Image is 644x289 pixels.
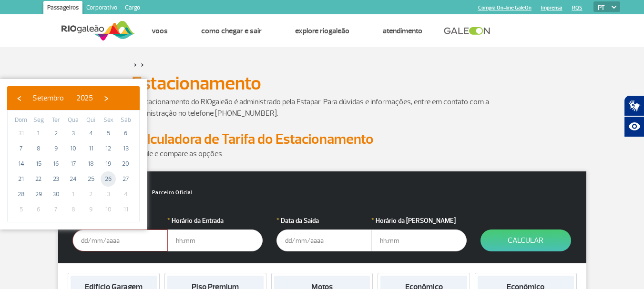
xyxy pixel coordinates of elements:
[66,187,81,202] span: 1
[66,171,81,187] span: 24
[132,148,513,159] p: Simule e compare as opções.
[76,93,93,103] span: 2025
[118,126,133,141] span: 6
[143,190,193,195] span: Parceiro Oficial
[83,187,99,202] span: 2
[624,116,644,137] button: Abrir recursos assistivos.
[12,115,30,126] th: weekday
[82,115,100,126] th: weekday
[13,126,29,141] span: 31
[100,115,117,126] th: weekday
[31,141,46,156] span: 8
[72,229,168,251] input: dd/mm/aaaa
[65,115,82,126] th: weekday
[276,229,372,251] input: dd/mm/aaaa
[371,229,467,251] input: hh:mm
[48,156,63,171] span: 16
[30,115,48,126] th: weekday
[383,26,422,36] a: Atendimento
[167,229,263,251] input: hh:mm
[132,96,513,119] p: O estacionamento do RIOgaleão é administrado pela Estapar. Para dúvidas e informações, entre em c...
[83,202,99,217] span: 9
[66,202,81,217] span: 8
[101,126,116,141] span: 5
[47,115,65,126] th: weekday
[118,156,133,171] span: 20
[624,95,644,137] div: Plugin de acessibilidade da Hand Talk.
[480,229,571,251] button: Calcular
[48,141,63,156] span: 9
[101,156,116,171] span: 19
[66,156,81,171] span: 17
[13,156,29,171] span: 14
[117,115,134,126] th: weekday
[12,92,113,101] bs-datepicker-navigation-view: ​ ​ ​
[101,187,116,202] span: 3
[31,202,46,217] span: 6
[32,93,64,103] span: Setembro
[48,171,63,187] span: 23
[31,187,46,202] span: 29
[141,59,144,70] a: >
[295,26,349,36] a: Explore RIOgaleão
[118,202,133,217] span: 11
[83,171,99,187] span: 25
[12,91,26,105] button: ‹
[66,126,81,141] span: 3
[13,141,29,156] span: 7
[66,141,81,156] span: 10
[167,216,263,226] label: Horário da Entrada
[201,26,262,36] a: Como chegar e sair
[118,171,133,187] span: 27
[118,141,133,156] span: 13
[13,171,29,187] span: 21
[83,156,99,171] span: 18
[121,1,144,16] a: Cargo
[624,95,644,116] button: Abrir tradutor de língua de sinais.
[48,187,63,202] span: 30
[31,126,46,141] span: 1
[152,26,168,36] a: Voos
[371,216,467,226] label: Horário da [PERSON_NAME]
[132,130,513,148] h2: Calculadora de Tarifa do Estacionamento
[26,91,70,105] button: Setembro
[478,5,532,11] a: Compra On-line GaleOn
[48,126,63,141] span: 2
[101,141,116,156] span: 12
[132,75,513,91] h1: Estacionamento
[101,202,116,217] span: 10
[13,202,29,217] span: 5
[31,171,46,187] span: 22
[276,216,372,226] label: Data da Saída
[572,5,583,11] a: RQS
[13,187,29,202] span: 28
[31,156,46,171] span: 15
[70,91,99,105] button: 2025
[83,141,99,156] span: 11
[43,1,82,16] a: Passageiros
[99,91,113,105] button: ›
[541,5,562,11] a: Imprensa
[118,187,133,202] span: 4
[82,1,121,16] a: Corporativo
[101,171,116,187] span: 26
[133,59,137,70] a: >
[48,202,63,217] span: 7
[83,126,99,141] span: 4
